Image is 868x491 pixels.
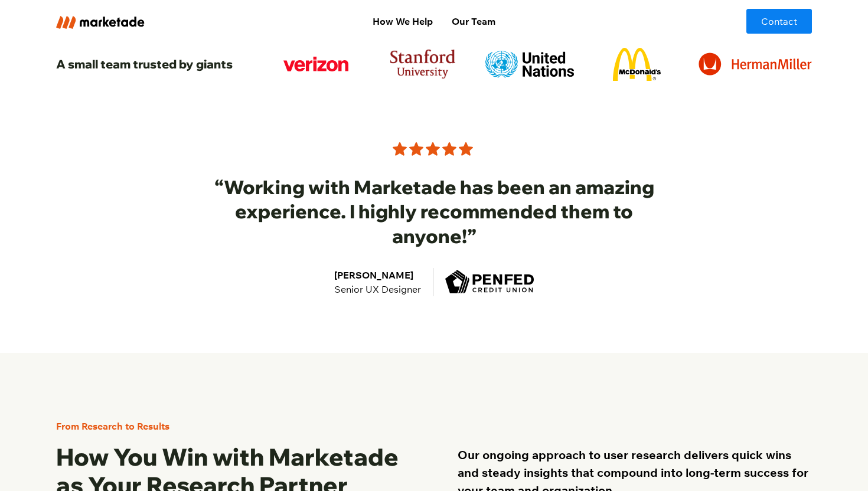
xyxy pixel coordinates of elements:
[56,56,233,73] h2: A small team trusted by giants
[283,57,348,71] img: Marketade Client Verizon
[390,50,455,78] img: Marketade Client Stanford University
[207,175,661,249] h3: “Working with Marketade has been an amazing experience. I highly recommended them to anyone!”
[442,9,505,33] a: Our Team
[485,51,574,78] img: Marketade Client United Nations
[334,282,421,296] div: Senior UX Designer
[334,268,421,282] div: [PERSON_NAME]
[56,419,169,433] div: From Research to Results
[613,48,661,81] img: Marketade Client McDonald's
[445,270,534,293] img: Marketade Client Penfed Credit Union
[56,14,214,28] a: home
[699,53,812,76] img: Marketade Client Herman Miller
[363,9,442,33] a: How We Help
[746,9,812,34] a: Contact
